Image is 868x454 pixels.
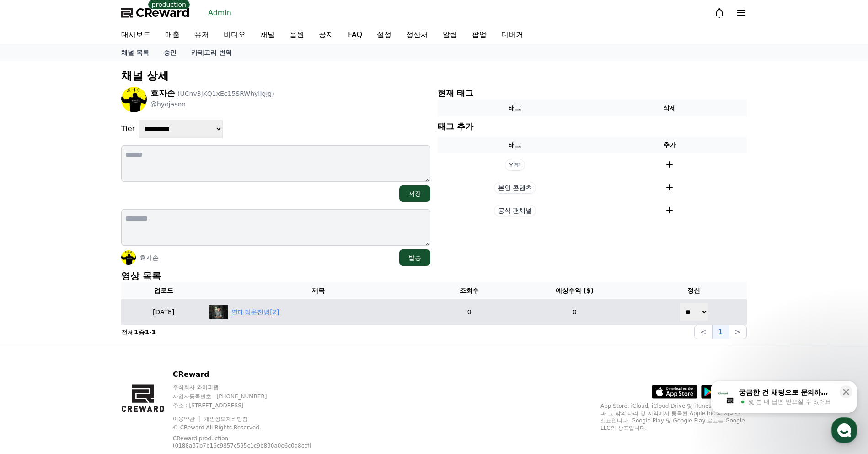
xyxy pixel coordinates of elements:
p: CReward [173,369,333,380]
a: 채널 [253,26,282,44]
span: 공식 팬채널 [494,205,536,216]
a: 유저 [187,26,216,44]
p: 주식회사 와이피랩 [173,384,333,391]
button: 발송 [399,249,430,266]
th: 태그 [438,100,592,116]
a: 홈 [3,290,60,312]
strong: 1 [152,328,156,336]
button: 1 [712,325,729,339]
a: 정산서 [399,26,435,44]
a: 설정 [118,290,176,312]
button: < [694,325,712,339]
a: FAQ [341,26,370,44]
a: 매출 [158,26,187,44]
td: 0 [430,299,508,325]
strong: 1 [134,328,139,336]
img: 효자손 [121,250,136,265]
p: 채널 상세 [121,69,747,83]
p: Tier [121,123,135,134]
span: (UCnv3jKQ1xEc15SRWhyIIgjg) [177,90,274,97]
a: 비디오 [216,26,253,44]
th: 예상수익 ($) [508,282,641,299]
a: 대화 [60,290,118,312]
a: 연대장운전병[2] 연대장운전병[2] [209,305,427,319]
a: 대시보드 [114,26,158,44]
p: App Store, iCloud, iCloud Drive 및 iTunes Store는 미국과 그 밖의 나라 및 지역에서 등록된 Apple Inc.의 서비스 상표입니다. Goo... [600,402,747,432]
a: CReward [121,5,190,20]
span: YPP [505,159,525,171]
th: 조회수 [430,282,508,299]
p: 전체 중 - [121,327,156,337]
td: [DATE] [121,299,206,325]
a: 개인정보처리방침 [204,416,248,422]
span: 홈 [29,303,34,311]
span: 효자손 [150,88,175,98]
button: 저장 [399,185,430,202]
th: 삭제 [592,100,747,116]
a: 공지 [311,26,341,44]
p: 태그 추가 [438,120,473,133]
p: CReward production (0188a37b7b16c9857c595c1c9b830a0e6c0a8ccf) [173,435,319,449]
th: 업로드 [121,282,206,299]
th: 태그 [438,137,592,153]
div: 연대장운전병[2] [231,307,279,317]
a: 알림 [435,26,465,44]
a: 팝업 [465,26,494,44]
th: 추가 [592,137,747,153]
a: 디버거 [494,26,530,44]
span: 본인 콘텐츠 [494,182,536,194]
a: 채널 목록 [114,44,156,61]
a: 이용약관 [173,416,202,422]
p: 주소 : [STREET_ADDRESS] [173,402,333,409]
p: 현재 태그 [438,87,747,100]
strong: 1 [145,328,150,336]
a: 카테고리 번역 [184,44,239,61]
th: 정산 [641,282,747,299]
p: @hyojason [150,100,274,109]
p: 효자손 [139,253,159,262]
th: 제목 [206,282,430,299]
a: 설정 [370,26,399,44]
img: 연대장운전병[2] [209,305,228,319]
a: Admin [204,5,235,20]
img: 효자손 [121,87,147,112]
a: 음원 [282,26,311,44]
a: 승인 [156,44,184,61]
span: 설정 [141,303,152,311]
p: 영상 목록 [121,269,747,282]
p: 사업자등록번호 : [PHONE_NUMBER] [173,393,333,400]
span: CReward [136,5,190,20]
p: © CReward All Rights Reserved. [173,424,333,431]
td: 0 [508,299,641,325]
span: 대화 [84,304,95,311]
button: > [729,325,747,339]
